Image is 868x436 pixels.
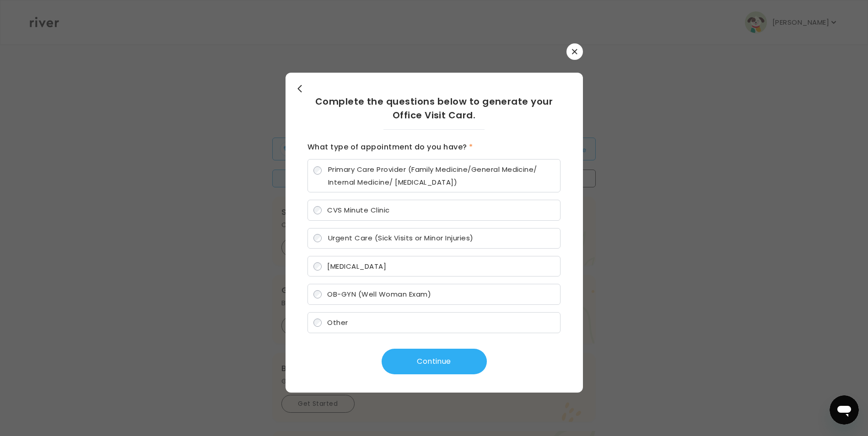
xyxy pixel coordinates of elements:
[327,289,431,299] span: OB-GYN (Well Woman Exam)
[327,205,389,215] span: CVS Minute Clinic
[313,206,322,214] input: CVS Minute Clinic
[328,232,474,245] span: Urgent Care (Sick Visits or Minor Injuries)
[328,163,555,189] span: Primary Care Provider (Family Medicine/General Medicine/ Internal Medicine/ [MEDICAL_DATA])
[313,262,322,271] input: [MEDICAL_DATA]
[307,141,561,154] h3: What type of appointment do you have?
[327,261,386,271] span: [MEDICAL_DATA]
[327,318,348,327] span: Other
[313,290,322,298] input: OB-GYN (Well Woman Exam)
[307,95,561,122] h2: Complete the questions below to generate your Office Visit Card.
[313,234,322,242] input: Urgent Care (Sick Visits or Minor Injuries)
[313,166,322,175] input: Primary Care Provider (Family Medicine/General Medicine/ Internal Medicine/ [MEDICAL_DATA])
[382,349,487,374] button: Continue
[313,319,322,327] input: Other
[830,395,859,425] iframe: Button to launch messaging window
